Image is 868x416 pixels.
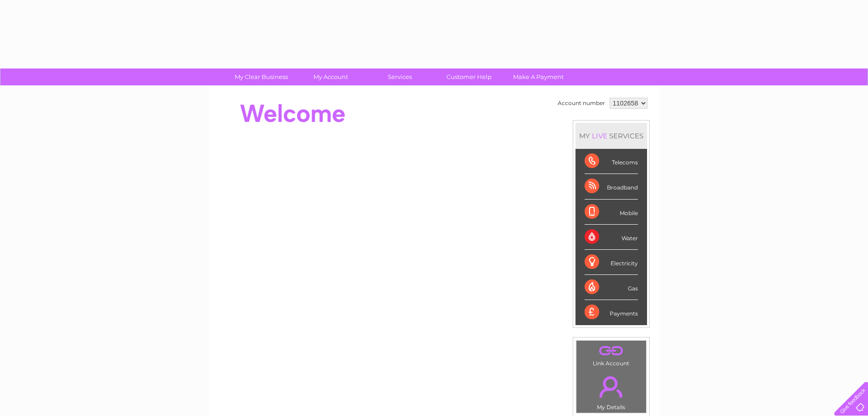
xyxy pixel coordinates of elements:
[585,250,638,275] div: Electricity
[293,68,368,85] a: My Account
[579,371,644,403] a: .
[579,343,644,359] a: .
[585,275,638,300] div: Gas
[576,369,647,413] td: My Details
[585,200,638,225] div: Mobile
[576,340,647,369] td: Link Account
[224,68,299,85] a: My Clear Business
[555,95,607,111] td: Account number
[590,132,609,140] div: LIVE
[585,300,638,325] div: Payments
[585,225,638,250] div: Water
[501,68,576,85] a: Make A Payment
[431,68,507,85] a: Customer Help
[575,123,647,149] div: MY SERVICES
[585,149,638,174] div: Telecoms
[585,174,638,199] div: Broadband
[362,68,437,85] a: Services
